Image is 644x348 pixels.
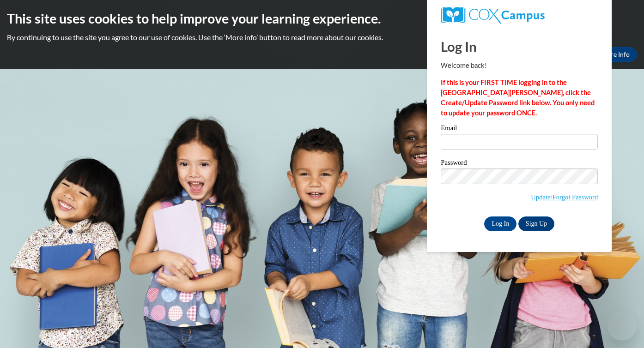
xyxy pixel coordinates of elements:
strong: If this is your FIRST TIME logging in to the [GEOGRAPHIC_DATA][PERSON_NAME], click the Create/Upd... [441,78,595,117]
h2: This site uses cookies to help improve your learning experience. [7,9,637,28]
img: COX Campus [441,7,544,24]
a: Sign Up [518,216,554,231]
a: COX Campus [441,7,598,24]
label: Password [441,159,598,168]
a: Update/Forgot Password [531,193,598,201]
a: More Info [594,47,637,62]
input: Log In [484,216,516,231]
label: Email [441,125,598,134]
h1: Log In [441,37,598,56]
p: By continuing to use the site you agree to our use of cookies. Use the ‘More info’ button to read... [7,32,637,42]
iframe: Button to launch messaging window [607,311,637,341]
p: Welcome back! [441,60,598,71]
